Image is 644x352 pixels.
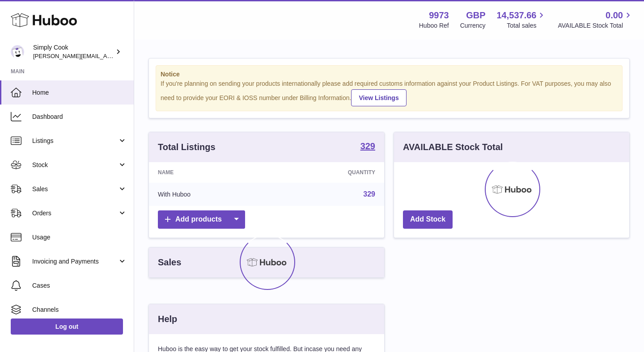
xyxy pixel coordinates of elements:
a: View Listings [351,89,406,106]
span: Invoicing and Payments [32,257,118,266]
span: Sales [32,185,118,193]
span: 14,537.66 [496,9,536,21]
a: 329 [363,190,375,198]
img: rebecca@simplycook.com [11,45,24,59]
span: Listings [32,137,118,145]
td: With Huboo [149,183,273,206]
span: Home [32,88,127,97]
a: Log out [11,318,123,335]
strong: 329 [360,142,375,151]
strong: GBP [466,9,485,21]
span: AVAILABLE Stock Total [558,21,633,30]
span: Usage [32,233,127,242]
span: Channels [32,306,127,314]
span: 0.00 [606,9,623,21]
div: Huboo Ref [419,21,449,30]
a: Add products [158,210,245,229]
span: Dashboard [32,113,127,121]
h3: Sales [158,256,181,268]
div: If you're planning on sending your products internationally please add required customs informati... [161,80,618,106]
div: Currency [460,21,486,30]
th: Quantity [273,162,384,183]
a: 329 [360,142,375,152]
a: 14,537.66 Total sales [496,9,547,30]
h3: Total Listings [158,141,216,153]
strong: 9973 [429,9,449,21]
span: [PERSON_NAME][EMAIL_ADDRESS][DOMAIN_NAME] [33,52,179,59]
h3: AVAILABLE Stock Total [403,141,503,153]
h3: Help [158,313,177,325]
span: Total sales [507,21,547,30]
th: Name [149,162,273,183]
a: Add Stock [403,210,453,229]
strong: Notice [161,70,618,79]
div: Simply Cook [33,43,114,60]
a: 0.00 AVAILABLE Stock Total [558,9,633,30]
span: Orders [32,209,118,218]
span: Stock [32,161,118,169]
span: Cases [32,281,127,290]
